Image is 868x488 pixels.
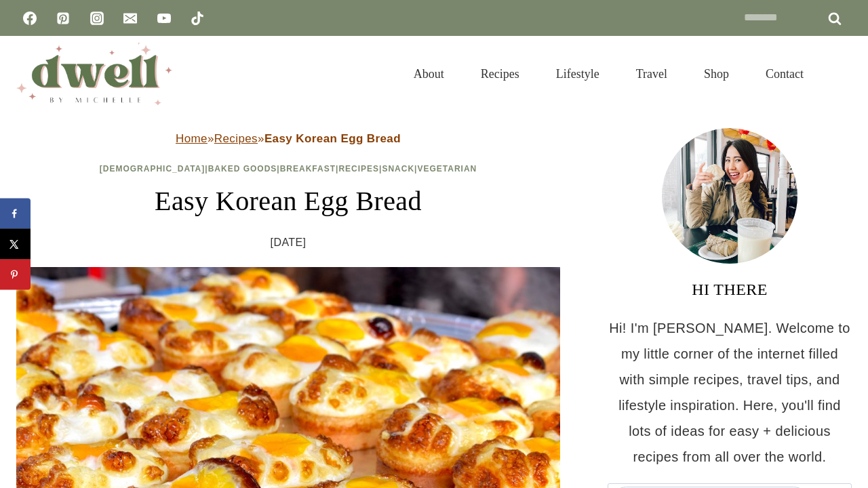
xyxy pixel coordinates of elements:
[462,50,538,98] a: Recipes
[100,164,477,174] span: | | | | |
[100,164,205,174] a: [DEMOGRAPHIC_DATA]
[176,132,208,145] a: Home
[338,164,379,174] a: Recipes
[417,164,477,174] a: Vegetarian
[686,50,747,98] a: Shop
[184,5,211,32] a: TikTok
[83,5,111,32] a: Instagram
[151,5,178,32] a: YouTube
[16,5,43,32] a: Facebook
[16,43,172,105] img: DWELL by michelle
[16,181,560,222] h1: Easy Korean Egg Bread
[538,50,618,98] a: Lifestyle
[608,315,852,470] p: Hi! I'm [PERSON_NAME]. Welcome to my little corner of the internet filled with simple recipes, tr...
[264,132,401,145] strong: Easy Korean Egg Bread
[208,164,277,174] a: Baked Goods
[117,5,144,32] a: Email
[608,277,852,302] h3: HI THERE
[214,132,258,145] a: Recipes
[395,50,822,98] nav: Primary Navigation
[50,5,77,32] a: Pinterest
[747,50,822,98] a: Contact
[829,62,852,85] button: View Search Form
[382,164,414,174] a: Snack
[395,50,462,98] a: About
[271,232,307,253] time: [DATE]
[280,164,336,174] a: Breakfast
[618,50,686,98] a: Travel
[176,132,401,145] span: » »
